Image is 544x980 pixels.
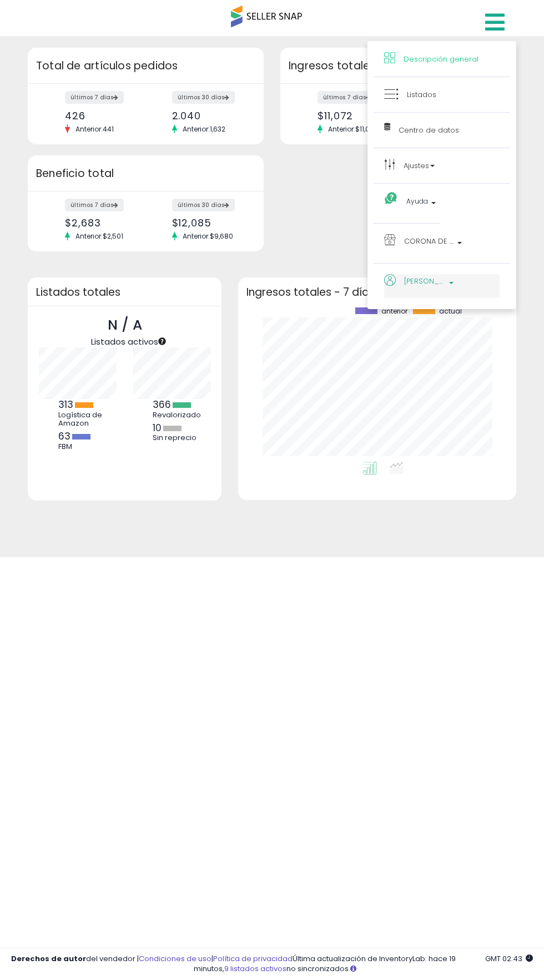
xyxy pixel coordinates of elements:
[404,160,429,171] font: Ajustes
[384,52,500,66] a: Descripción general
[404,276,461,286] font: [PERSON_NAME]
[384,274,500,298] a: [PERSON_NAME]
[384,88,500,102] a: Listados
[384,194,430,213] a: Ayuda
[384,123,500,137] a: Centro de datos
[407,89,436,100] font: Listados
[404,236,478,246] font: CORONA DE MANARA
[399,125,459,135] font: Centro de datos
[406,196,428,206] font: Ayuda
[384,191,398,205] i: Obtener ayuda
[384,159,500,173] a: Ajustes
[384,234,500,252] a: CORONA DE MANARA
[404,54,478,64] font: Descripción general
